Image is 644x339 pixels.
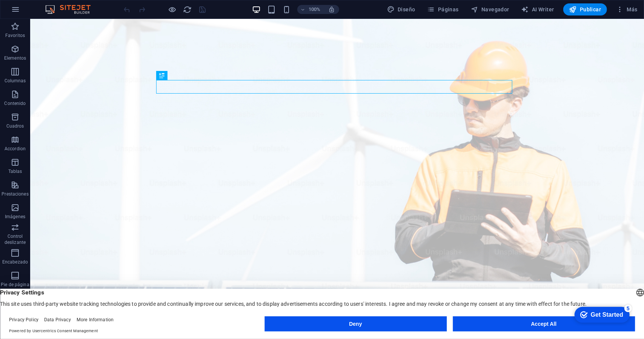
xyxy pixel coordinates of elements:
button: Publicar [563,3,607,15]
p: Columnas [5,78,26,84]
button: 2 [17,297,27,299]
button: Más [613,3,641,15]
p: Pie de página [1,282,29,288]
button: 3 [17,307,27,308]
button: Páginas [424,3,462,15]
button: Diseño [384,3,418,15]
h6: 100% [309,5,321,14]
p: Tablas [8,168,22,174]
div: Get Started [22,8,54,15]
p: Prestaciones [2,191,28,197]
div: Diseño (Ctrl+Alt+Y) [384,3,418,15]
span: Publicar [569,6,601,13]
span: Navegador [471,6,509,13]
div: Get Started 5 items remaining, 0% complete [5,4,60,20]
img: Editor Logo [43,5,100,14]
span: Más [616,6,638,13]
button: 1 [17,287,27,289]
button: reload [183,5,192,14]
p: Encabezado [2,259,28,265]
div: 5 [55,2,63,9]
button: 100% [297,5,324,14]
span: Diseño [387,6,415,13]
p: Contenido [4,100,26,106]
button: AI Writer [518,3,557,15]
span: AI Writer [521,6,554,13]
i: Volver a cargar página [183,5,192,14]
button: Haz clic para salir del modo de previsualización y seguir editando [168,5,177,14]
p: Favoritos [5,32,25,39]
p: Elementos [4,55,26,61]
button: Navegador [468,3,512,15]
span: Páginas [427,6,459,13]
p: Cuadros [6,123,24,129]
i: Al redimensionar, ajustar el nivel de zoom automáticamente para ajustarse al dispositivo elegido. [328,6,335,13]
p: Imágenes [5,214,25,220]
p: Accordion [5,146,26,152]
